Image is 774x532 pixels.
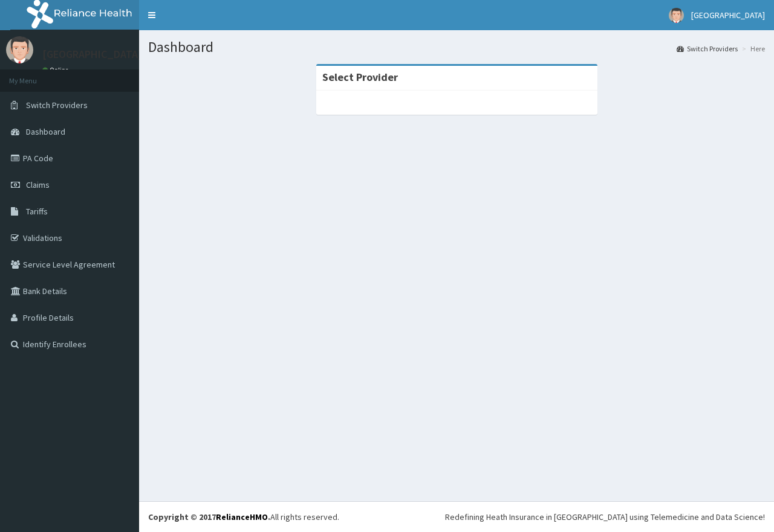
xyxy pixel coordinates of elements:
strong: Copyright © 2017 . [148,511,270,522]
h1: Dashboard [148,39,765,55]
span: Switch Providers [26,100,88,111]
img: User Image [6,36,33,63]
footer: All rights reserved. [139,501,774,532]
li: Here [739,43,765,54]
span: [GEOGRAPHIC_DATA] [691,10,765,21]
a: RelianceHMO [216,511,268,522]
a: Switch Providers [677,43,738,54]
p: [GEOGRAPHIC_DATA] [42,49,142,60]
span: Tariffs [26,206,48,217]
img: User Image [669,8,684,23]
div: Redefining Heath Insurance in [GEOGRAPHIC_DATA] using Telemedicine and Data Science! [445,511,765,523]
span: Dashboard [26,126,65,137]
strong: Select Provider [322,70,398,84]
a: Online [42,66,71,74]
span: Claims [26,179,50,190]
